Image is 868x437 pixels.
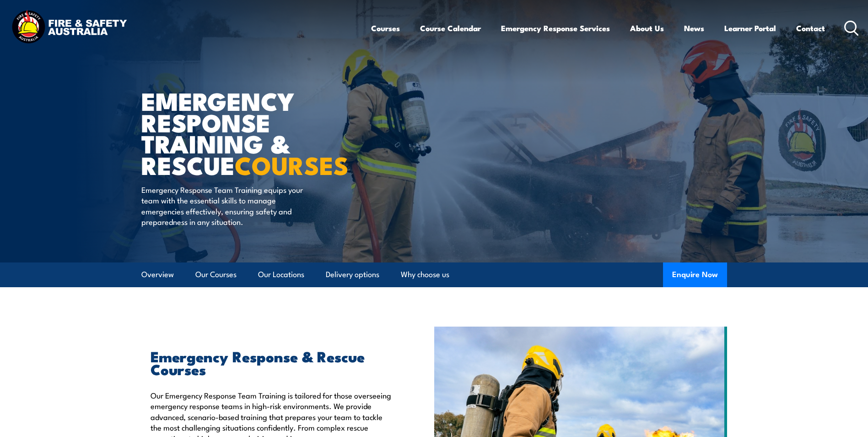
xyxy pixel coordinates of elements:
[663,262,727,287] button: Enquire Now
[371,16,400,40] a: Courses
[141,262,174,287] a: Overview
[401,262,449,287] a: Why choose us
[684,16,704,40] a: News
[195,262,237,287] a: Our Courses
[724,16,776,40] a: Learner Portal
[326,262,379,287] a: Delivery options
[258,262,304,287] a: Our Locations
[630,16,664,40] a: About Us
[141,184,308,227] p: Emergency Response Team Training equips your team with the essential skills to manage emergencies...
[501,16,610,40] a: Emergency Response Services
[796,16,825,40] a: Contact
[151,350,392,375] h2: Emergency Response & Rescue Courses
[420,16,481,40] a: Course Calendar
[235,145,349,183] strong: COURSES
[141,90,367,175] h1: Emergency Response Training & Rescue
